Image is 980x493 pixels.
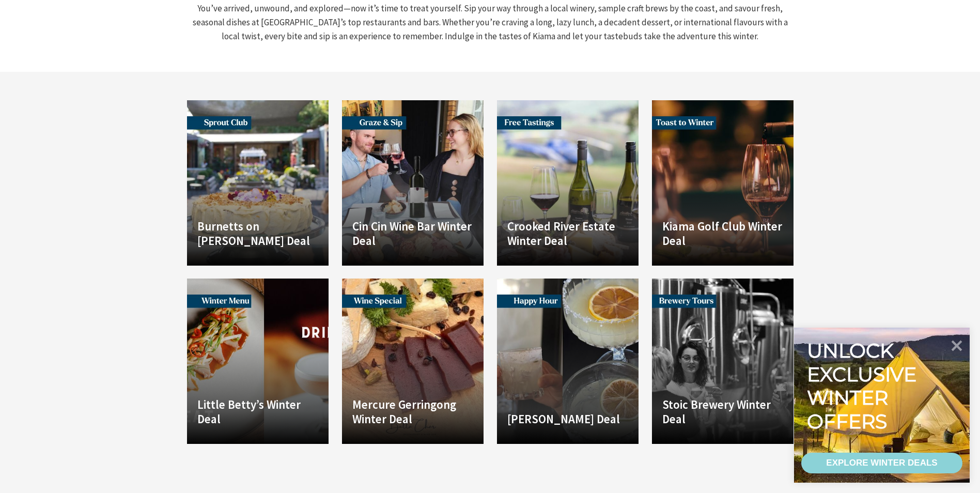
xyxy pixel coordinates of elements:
a: Another Image Used Mercure Gerringong Winter Deal [342,279,484,444]
h4: Crooked River Estate Winter Deal [507,219,628,248]
a: Another Image Used [PERSON_NAME] Deal [497,279,639,444]
h4: Little Betty’s Winter Deal [197,397,318,426]
a: Another Image Used Little Betty’s Winter Deal [187,279,329,444]
h4: Cin Cin Wine Bar Winter Deal [352,219,473,248]
p: You’ve arrived, unwound, and explored—now it’s time to treat yourself. Sip your way through a loc... [184,2,796,44]
a: Another Image Used Crooked River Estate Winter Deal [497,100,639,266]
div: EXPLORE WINTER DEALS [826,453,937,473]
h4: Mercure Gerringong Winter Deal [352,397,473,426]
a: EXPLORE WINTER DEALS [801,453,962,473]
div: Unlock exclusive winter offers [807,339,921,433]
a: Another Image Used Burnetts on [PERSON_NAME] Deal [187,100,329,266]
h4: [PERSON_NAME] Deal [507,412,628,426]
a: Another Image Used Kiama Golf Club Winter Deal [652,100,794,266]
h4: Burnetts on [PERSON_NAME] Deal [197,219,318,248]
h4: Kiama Golf Club Winter Deal [662,219,783,248]
a: Another Image Used Cin Cin Wine Bar Winter Deal [342,100,484,266]
h4: Stoic Brewery Winter Deal [662,397,783,426]
a: Another Image Used Stoic Brewery Winter Deal [652,279,794,444]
